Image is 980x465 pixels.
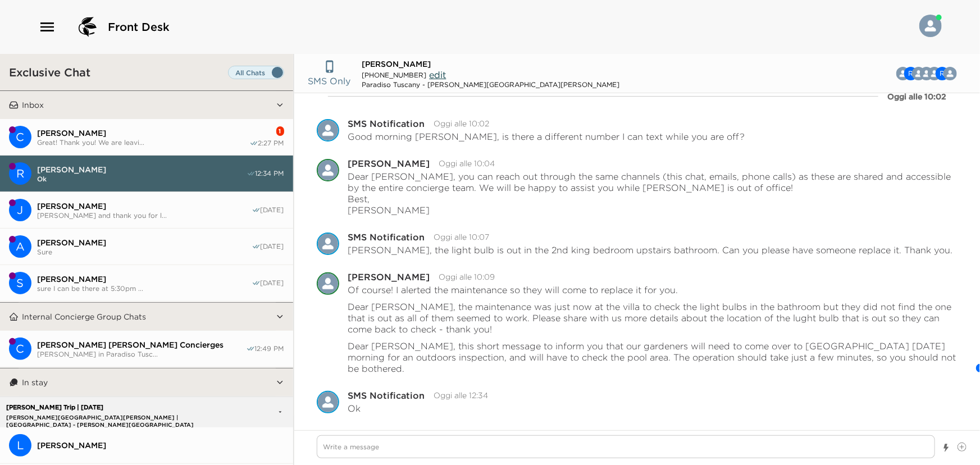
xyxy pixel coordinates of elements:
[37,165,247,175] span: [PERSON_NAME]
[37,350,246,358] span: [PERSON_NAME] in Paradiso Tusc...
[22,312,146,322] p: Internal Concierge Group Chats
[317,391,339,413] img: S
[348,233,425,241] div: SMS Notification
[37,128,249,138] span: [PERSON_NAME]
[362,80,620,89] div: Paradiso Tuscany - [PERSON_NAME][GEOGRAPHIC_DATA][PERSON_NAME]
[37,248,252,256] span: Sure
[261,206,284,215] span: [DATE]
[9,162,31,185] div: R
[317,435,936,458] textarea: Write a message
[9,338,31,360] div: Casali di Casole
[434,390,489,400] time: 2025-09-03T10:34:31.902Z
[9,199,31,221] div: Jeffrey Lyons
[9,126,31,148] div: Casali di Casole Concierge Team
[37,340,246,350] span: [PERSON_NAME] [PERSON_NAME] Concierges
[348,131,745,142] p: Good morning [PERSON_NAME], is there a different number I can text while you are off?
[943,67,957,80] div: Casali di Casole Concierge Team
[276,126,284,136] div: 1
[348,340,958,374] p: Dear [PERSON_NAME], this short message to inform you that our gardeners will need to come over to...
[9,126,31,148] div: C
[317,119,339,142] img: S
[348,391,425,400] div: SMS Notification
[317,272,339,295] div: Davide Poli
[942,438,950,458] button: Show templates
[9,162,31,185] div: Rob Holloway
[22,100,44,110] p: Inbox
[9,338,31,360] div: C
[317,391,339,413] div: SMS Notification
[37,138,249,147] span: Great! Thank you! We are leavi...
[74,13,101,40] img: logo
[943,67,957,80] img: C
[430,69,446,80] span: edit
[439,272,495,282] time: 2025-09-03T08:09:42.416Z
[348,171,958,216] p: Dear [PERSON_NAME], you can reach out through the same channels (this chat, emails, phone calls) ...
[348,272,430,281] div: [PERSON_NAME]
[37,201,252,211] span: [PERSON_NAME]
[914,62,966,85] button: CRCDBRA
[348,159,430,168] div: [PERSON_NAME]
[37,175,247,183] span: Ok
[258,139,284,148] span: 2:27 PM
[9,235,31,258] div: A
[919,15,942,37] img: User
[37,284,252,293] span: sure I can be there at 5:30pm ...
[19,91,276,119] button: Inbox
[9,235,31,258] div: Alejandro Macia
[439,158,495,168] time: 2025-09-03T08:04:17.571Z
[317,119,339,142] div: SMS Notification
[261,279,284,288] span: [DATE]
[3,404,246,411] p: [PERSON_NAME] Trip | [DATE]
[9,434,31,457] div: L
[37,238,252,248] span: [PERSON_NAME]
[19,303,276,331] button: Internal Concierge Group Chats
[37,440,284,450] span: [PERSON_NAME]
[3,414,246,421] p: [PERSON_NAME][GEOGRAPHIC_DATA][PERSON_NAME] | [GEOGRAPHIC_DATA] - [PERSON_NAME][GEOGRAPHIC_DATA][...
[255,344,284,353] span: 12:49 PM
[348,403,361,414] p: Ok
[9,272,31,294] div: S
[348,119,425,128] div: SMS Notification
[317,159,339,181] img: D
[261,242,284,251] span: [DATE]
[317,233,339,255] div: SMS Notification
[37,211,252,220] span: [PERSON_NAME] and thank you for l...
[9,199,31,221] div: J
[362,71,427,79] span: [PHONE_NUMBER]
[228,66,284,79] label: Set all destinations
[108,19,170,35] span: Front Desk
[348,301,958,335] p: Dear [PERSON_NAME], the maintenance was just now at the villa to check the light bulbs in the bat...
[362,59,431,69] span: [PERSON_NAME]
[19,368,276,396] button: In stay
[9,434,31,457] div: Larry Haertel
[348,284,678,295] p: Of course! I alerted the maintenance so they will come to replace it for you.
[256,169,284,178] span: 12:34 PM
[37,274,252,284] span: [PERSON_NAME]
[348,244,953,256] p: [PERSON_NAME], the light bulb is out in the 2nd king bedroom upstairs bathroom. Can you please ha...
[9,65,90,79] h3: Exclusive Chat
[434,232,490,242] time: 2025-09-03T08:07:01.802Z
[317,159,339,181] div: Davide Poli
[308,74,351,88] p: SMS Only
[22,377,48,388] p: In stay
[317,233,339,255] img: S
[9,272,31,294] div: Sasha McGrath
[434,118,490,129] time: 2025-09-03T08:02:03.978Z
[317,272,339,295] img: D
